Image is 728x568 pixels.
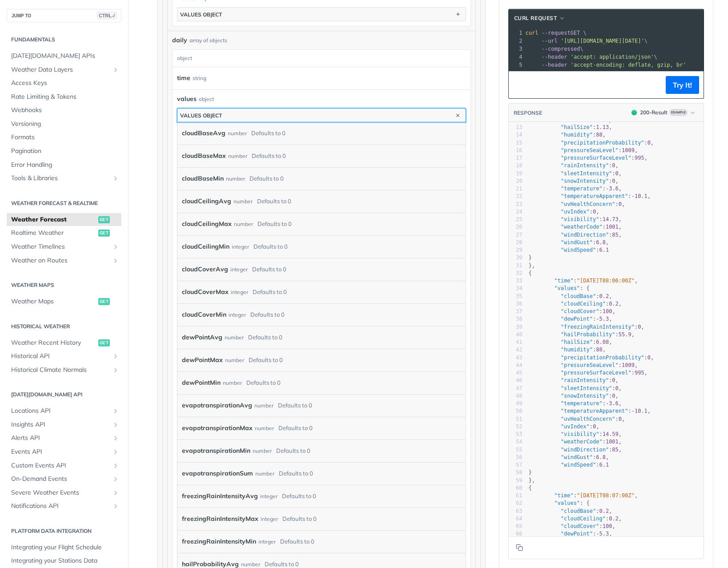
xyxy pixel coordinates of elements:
label: freezingRainIntensityMax [182,512,258,525]
div: 47 [509,385,523,392]
span: 0.2 [609,301,619,307]
span: : , [529,370,648,376]
span: values [177,94,197,104]
div: number [228,127,247,140]
span: \ [526,54,657,60]
span: Notifications API [11,502,110,511]
label: dewPointMin [182,376,221,389]
span: get [98,298,110,305]
div: Defaults to 0 [253,286,287,298]
button: Try It! [666,76,699,94]
button: Show subpages for Custom Events API [112,462,119,469]
label: dewPointAvg [182,331,222,344]
label: cloudCeilingMin [182,240,229,253]
span: : [529,247,609,253]
span: \ [526,38,648,44]
span: { [529,270,532,276]
button: Show subpages for Alerts API [112,435,119,442]
span: }, [529,262,535,269]
span: "rainIntensity" [561,162,609,169]
span: Weather Data Layers [11,65,110,74]
div: 25 [509,216,523,223]
button: Show subpages for On-Demand Events [112,475,119,483]
label: evapotranspirationAvg [182,399,252,412]
div: 17 [509,154,523,162]
a: Tools & LibrariesShow subpages for Tools & Libraries [7,172,121,185]
span: 0 [593,209,596,215]
span: 0.2 [599,293,609,299]
label: cloudCeilingMax [182,218,232,230]
h2: Weather Maps [7,281,121,289]
span: "snowIntensity" [561,178,609,184]
label: evapotranspirationMin [182,444,250,457]
div: 23 [509,201,523,208]
div: 26 [509,223,523,231]
div: values object [180,112,222,119]
label: cloudCoverMax [182,286,229,298]
span: : , [529,117,635,123]
div: integer [230,263,248,276]
span: : , [529,331,635,338]
a: Alerts APIShow subpages for Alerts API [7,431,121,445]
button: Show subpages for Events API [112,448,119,455]
span: "uvHealthConcern" [561,201,615,207]
span: "cloudBase" [561,293,596,299]
span: Historical API [11,352,110,361]
button: values object [177,8,466,21]
div: Defaults to 0 [251,127,286,140]
span: 88 [596,132,602,138]
span: 55.9 [619,331,631,338]
a: Error Handling [7,158,121,172]
span: Pagination [11,147,119,156]
span: "rainIntensity" [561,377,609,383]
h2: Weather Forecast & realtime [7,199,121,207]
span: "pressureSeaLevel" [561,362,619,368]
span: 91.4 [619,117,631,123]
span: Error Handling [11,161,119,169]
a: Versioning [7,117,121,131]
span: "humidity" [561,346,593,353]
div: 16 [509,147,523,154]
div: number [225,354,244,367]
span: \ [526,46,583,52]
span: } [529,254,532,261]
button: Show subpages for Historical Climate Normals [112,367,119,374]
span: --compressed [542,46,580,52]
div: 36 [509,300,523,308]
span: 995 [635,370,644,376]
span: get [98,230,110,237]
div: Defaults to 0 [249,354,283,367]
div: 32 [509,270,523,277]
span: : , [529,308,615,314]
span: "precipitationProbability" [561,140,644,146]
label: evapotranspirationMax [182,422,253,435]
button: Show subpages for Historical API [112,353,119,360]
span: "dewPoint" [561,316,593,322]
button: RESPONSE [513,109,543,117]
a: Weather TimelinesShow subpages for Weather Timelines [7,240,121,254]
span: 'accept-encoding: deflate, gzip, br' [571,62,686,68]
div: 24 [509,208,523,216]
span: "freezingRainIntensity" [561,324,635,330]
div: number [234,218,253,230]
span: get [98,216,110,223]
button: Show subpages for Tools & Libraries [112,175,119,182]
div: string [193,72,206,85]
div: 2 [509,37,524,45]
span: 0 [612,178,615,184]
div: 33 [509,277,523,285]
div: 200 - Result [640,109,668,117]
a: Weather Recent Historyget [7,336,121,350]
span: : , [529,216,622,222]
span: Insights API [11,420,110,429]
span: 995 [635,155,644,161]
a: Weather Forecastget [7,213,121,226]
div: 35 [509,293,523,300]
div: 43 [509,354,523,362]
div: 42 [509,346,523,354]
span: : , [529,301,622,307]
div: number [225,331,244,344]
a: Integrating your Stations Data [7,554,121,568]
span: 6.08 [596,339,609,345]
span: "visibility" [561,216,599,222]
